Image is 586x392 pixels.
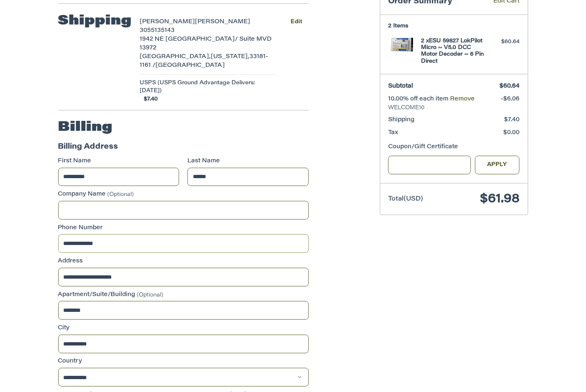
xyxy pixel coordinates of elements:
[211,54,249,60] span: [US_STATE],
[140,79,276,95] span: USPS (USPS Ground Advantage Delivers: [DATE])
[140,28,175,34] span: 3055135143
[108,192,134,198] small: (Optional)
[388,130,398,136] span: Tax
[187,157,309,166] label: Last Name
[140,95,158,103] span: $7.40
[58,142,118,157] legend: Billing Address
[58,257,309,266] label: Address
[58,13,132,29] h2: Shipping
[388,117,414,123] span: Shipping
[58,291,309,299] label: Apartment/Suite/Building
[58,357,309,366] label: Country
[58,324,309,333] label: City
[388,104,520,112] span: WELCOME10
[58,224,309,233] label: Phone Number
[503,130,520,136] span: $0.00
[388,83,413,89] span: Subtotal
[140,54,211,60] span: [GEOGRAPHIC_DATA],
[137,292,164,298] small: (Optional)
[487,38,520,46] div: $60.64
[195,19,250,25] span: [PERSON_NAME]
[388,143,520,152] div: Coupon/Gift Certificate
[388,156,471,174] input: Gift Certificate or Coupon Code
[284,16,309,28] button: Edit
[140,19,195,25] span: [PERSON_NAME]
[388,23,520,29] h3: 2 Items
[388,96,450,102] span: 10.00% off each item
[504,117,520,123] span: $7.40
[450,96,475,102] a: Remove
[58,119,113,136] h2: Billing
[58,190,309,199] label: Company Name
[480,193,520,206] span: $61.98
[500,83,520,89] span: $60.64
[475,156,520,174] button: Apply
[58,157,180,166] label: First Name
[421,38,485,65] h4: 2 x ESU 59827 LokPilot Micro ~ V5.0 DCC Motor Decoder ~ 6 Pin Direct
[388,196,423,202] span: Total (USD)
[140,37,235,42] span: 1942 NE [GEOGRAPHIC_DATA]
[501,96,520,102] span: -$6.06
[155,63,225,69] span: [GEOGRAPHIC_DATA]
